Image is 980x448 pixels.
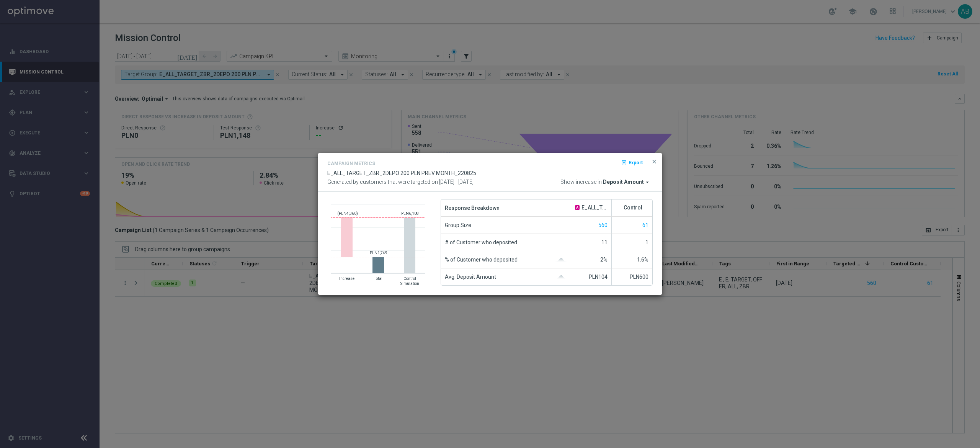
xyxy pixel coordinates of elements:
[401,211,419,216] text: PLN6,108
[400,276,419,286] text: Control Simulation
[555,275,567,279] img: gaussianGrey.svg
[445,217,471,234] span: Group Size
[445,251,518,268] span: % of Customer who deposited
[560,179,602,186] span: Show increase in
[601,239,608,245] span: 11
[603,179,644,186] span: Deposit Amount
[621,159,627,165] i: open_in_browser
[629,160,643,165] span: Export
[642,222,648,228] span: Show unique customers
[620,158,644,167] button: open_in_browser Export
[339,276,354,281] text: Increase
[337,211,358,216] text: (PLN4,360)
[445,199,500,216] span: Response Breakdown
[370,251,387,255] text: PLN1,749
[445,268,496,285] span: Avg. Deposit Amount
[327,161,375,166] h4: Campaign Metrics
[645,239,648,245] span: 1
[555,258,567,262] img: gaussianGrey.svg
[327,170,476,176] span: E_ALL_TARGET_ZBR_2DEPO 200 PLN PREV MONTH_220825
[637,257,648,263] span: 1.6%
[603,179,653,186] button: Deposit Amount arrow_drop_down
[327,179,438,185] span: Generated by customers that were targeted on
[624,204,642,211] span: Control
[651,159,657,165] span: close
[575,205,580,210] span: A
[600,257,608,263] span: 2%
[589,274,608,280] span: PLN104
[630,274,648,280] span: PLN600
[644,179,651,186] i: arrow_drop_down
[439,179,474,185] span: [DATE] - [DATE]
[598,222,608,228] span: Show unique customers
[445,234,517,251] span: # of Customer who deposited
[374,276,382,281] text: Total
[581,204,608,211] span: E_ALL_TARGET_ZBR_2DEPO 200 PLN PREV MONTH_220825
